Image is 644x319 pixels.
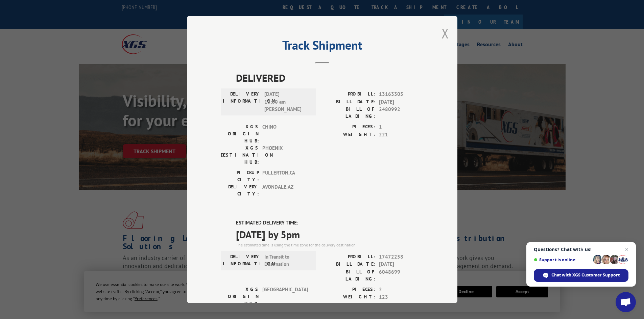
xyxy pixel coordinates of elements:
div: Open chat [616,292,636,312]
span: [DATE] 10:00 am [PERSON_NAME] [264,90,310,113]
label: BILL DATE: [322,98,376,106]
label: XGS DESTINATION HUB: [221,144,259,166]
span: In Transit to Destination [264,253,310,268]
label: PIECES: [322,286,376,294]
span: AVONDALE , AZ [262,183,308,197]
span: DELIVERED [236,70,424,85]
span: 221 [379,131,424,139]
label: BILL DATE: [322,261,376,268]
label: WEIGHT: [322,293,376,301]
label: DELIVERY INFORMATION: [223,253,261,268]
label: PICKUP CITY: [221,169,259,183]
label: BILL OF LADING: [322,268,376,283]
span: 1 [379,123,424,131]
span: [DATE] by 5pm [236,227,424,242]
label: PIECES: [322,123,376,131]
span: CHINO [262,123,308,144]
label: DELIVERY INFORMATION: [223,90,261,113]
span: Chat with XGS Customer Support [551,272,620,278]
label: BILL OF LADING: [322,106,376,120]
label: XGS ORIGIN HUB: [221,123,259,144]
label: ESTIMATED DELIVERY TIME: [236,219,424,227]
span: 123 [379,293,424,301]
div: Chat with XGS Customer Support [534,269,628,282]
span: [DATE] [379,261,424,268]
span: 2 [379,286,424,294]
label: PROBILL: [322,253,376,261]
span: FULLERTON , CA [262,169,308,183]
div: The estimated time is using the time zone for the delivery destination. [236,242,424,248]
span: 13163305 [379,90,424,98]
span: Support is online [534,257,591,262]
button: Close modal [442,24,449,42]
span: 2480992 [379,106,424,120]
span: 6048699 [379,268,424,283]
label: DELIVERY CITY: [221,183,259,197]
label: PROBILL: [322,90,376,98]
span: Close chat [623,245,631,254]
label: XGS ORIGIN HUB: [221,286,259,307]
span: PHOENIX [262,144,308,166]
span: [GEOGRAPHIC_DATA] [262,286,308,307]
span: 17472258 [379,253,424,261]
h2: Track Shipment [221,41,424,53]
span: Questions? Chat with us! [534,247,628,252]
label: WEIGHT: [322,131,376,139]
span: [DATE] [379,98,424,106]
